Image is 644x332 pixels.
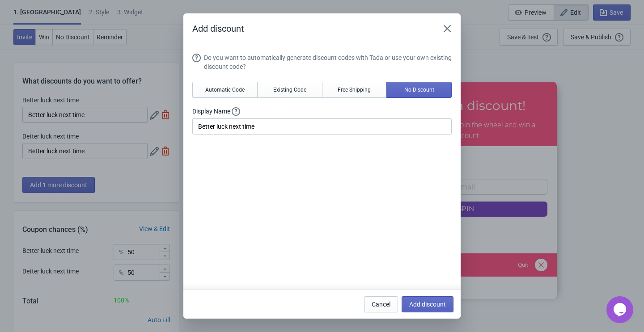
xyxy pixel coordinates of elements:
span: Automatic Code [205,86,245,93]
button: Add discount [402,296,453,312]
div: Do you want to automatically generate discount codes with Tada or use your own existing discount ... [204,53,452,71]
button: No Discount [386,82,452,98]
button: Free Shipping [322,82,387,98]
span: Existing Code [273,86,306,93]
iframe: chat widget [606,296,635,323]
span: No Discount [404,86,434,93]
span: Free Shipping [338,86,371,93]
h2: Add discount [192,22,430,35]
button: Automatic Code [192,82,258,98]
button: Cancel [364,296,398,312]
label: Display Name [192,107,452,116]
span: Add discount [409,301,446,308]
button: Close [439,21,455,37]
span: Cancel [372,301,390,308]
button: Existing Code [257,82,322,98]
